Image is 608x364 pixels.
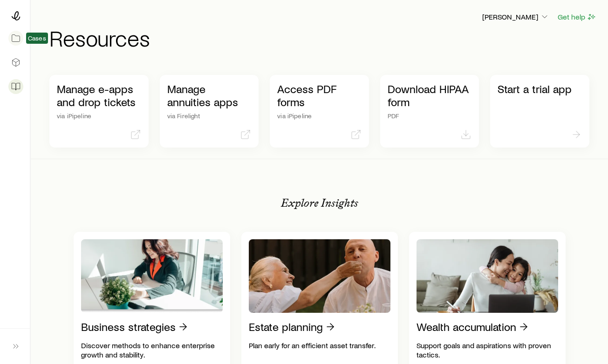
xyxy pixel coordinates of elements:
[498,82,582,95] p: Start a trial app
[277,82,362,108] p: Access PDF forms
[249,341,390,350] p: Plan early for an efficient asset transfer.
[557,12,597,22] button: Get help
[49,27,597,49] h1: Resources
[167,112,252,120] p: via Firelight
[57,82,141,108] p: Manage e-apps and drop tickets
[81,320,176,333] p: Business strategies
[81,239,223,313] img: Business strategies
[380,75,479,148] a: Download HIPAA formPDF
[28,34,46,42] span: Cases
[388,82,472,108] p: Download HIPAA form
[417,320,516,333] p: Wealth accumulation
[277,112,362,120] p: via iPipeline
[281,196,358,209] p: Explore Insights
[417,239,558,313] img: Wealth accumulation
[249,239,390,313] img: Estate planning
[57,112,141,120] p: via iPipeline
[81,341,223,359] p: Discover methods to enhance enterprise growth and stability.
[482,12,549,21] p: [PERSON_NAME]
[388,112,472,120] p: PDF
[482,12,550,23] button: [PERSON_NAME]
[249,320,323,333] p: Estate planning
[417,341,558,359] p: Support goals and aspirations with proven tactics.
[167,82,252,108] p: Manage annuities apps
